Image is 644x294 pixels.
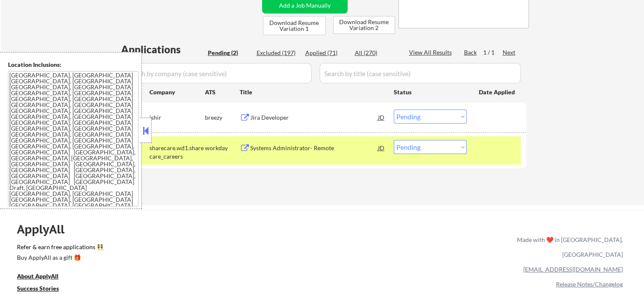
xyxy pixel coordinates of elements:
[17,272,70,282] a: About ApplyAll
[377,110,386,125] div: JD
[149,113,205,122] div: ishir
[333,16,395,34] button: Download Resume Variation 2
[257,49,299,57] div: Excluded (197)
[205,144,240,152] div: workday
[121,63,312,83] input: Search by company (case sensitive)
[250,144,378,152] div: Systems Administrator- Remote
[479,88,516,96] div: Date Applied
[263,16,326,35] button: Download Resume Variation 1
[250,113,378,122] div: Jira Developer
[305,49,348,57] div: Applied (71)
[17,255,102,261] div: Buy ApplyAll as a gift 🎁
[240,88,386,96] div: Title
[556,280,623,288] a: Release Notes/Changelog
[483,48,503,57] div: 1 / 1
[121,44,205,55] div: Applications
[523,266,623,273] a: [EMAIL_ADDRESS][DOMAIN_NAME]
[205,88,240,96] div: ATS
[503,48,516,57] div: Next
[409,48,454,57] div: View All Results
[208,49,250,57] div: Pending (2)
[8,60,138,69] div: Location Inclusions:
[17,272,58,280] u: About ApplyAll
[17,222,74,236] div: ApplyAll
[320,63,521,83] input: Search by title (case sensitive)
[394,84,467,99] div: Status
[514,232,623,262] div: Made with ❤️ in [GEOGRAPHIC_DATA], [GEOGRAPHIC_DATA]
[149,144,205,160] div: sharecare.wd1.sharecare_careers
[17,253,102,264] a: Buy ApplyAll as a gift 🎁
[205,113,240,122] div: breezy
[355,49,397,57] div: All (270)
[377,140,386,155] div: JD
[464,48,478,57] div: Back
[17,244,340,253] a: Refer & earn free applications 👯‍♀️
[17,285,59,292] u: Success Stories
[149,88,205,96] div: Company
